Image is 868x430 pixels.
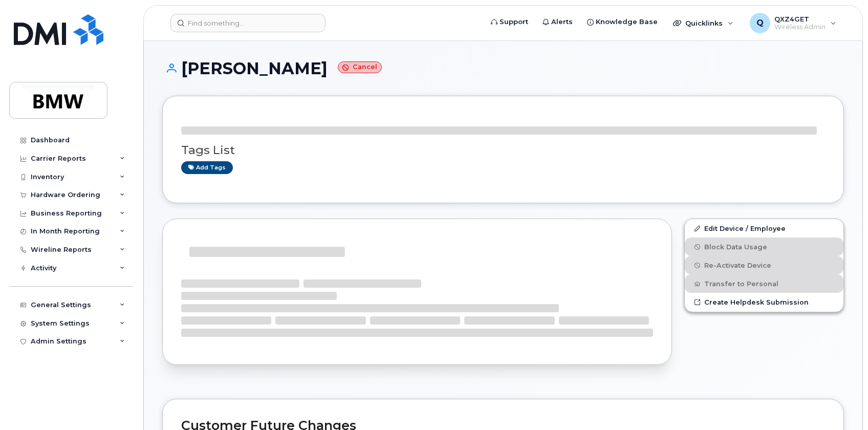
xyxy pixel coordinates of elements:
[338,61,382,73] small: Cancel
[704,262,771,269] span: Re-Activate Device
[181,161,233,174] a: Add tags
[685,274,843,293] button: Transfer to Personal
[685,293,843,311] a: Create Helpdesk Submission
[685,219,843,238] a: Edit Device / Employee
[162,59,844,77] h1: [PERSON_NAME]
[685,238,843,256] button: Block Data Usage
[685,256,843,274] button: Re-Activate Device
[181,144,825,157] h3: Tags List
